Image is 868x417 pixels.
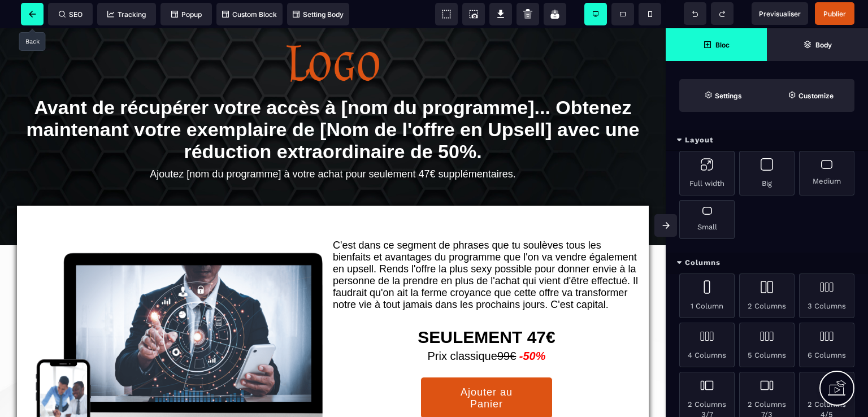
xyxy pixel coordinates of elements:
[435,3,458,25] span: View components
[752,2,808,25] span: Preview
[739,323,795,367] div: 5 Columns
[715,92,742,100] strong: Settings
[287,17,379,54] img: 263_Logo_-_1.png
[666,253,868,273] div: Columns
[799,273,854,318] div: 3 Columns
[767,28,868,61] span: Open Layer Manager
[767,79,854,112] span: Open Style Manager
[823,10,846,18] span: Publier
[679,151,735,196] div: Full width
[666,130,868,151] div: Layout
[333,208,640,285] text: C'est dans ce segment de phrases que tu soulèves tous les bienfaits et avantages du programme que...
[666,28,767,61] span: Open Blocks
[418,299,555,318] b: SEULEMENT 47€
[59,10,83,19] span: SEO
[420,349,553,390] button: Ajouter au Panier
[519,322,546,335] b: -50%
[739,273,795,318] div: 2 Columns
[715,41,730,49] strong: Bloc
[679,273,735,318] div: 1 Column
[679,323,735,367] div: 4 Columns
[293,10,344,19] span: Setting Body
[815,41,832,49] strong: Body
[26,68,645,134] b: Avant de récupérer votre accès à [nom du programme]... Obtenez maintenant votre exemplaire de [No...
[222,10,277,19] span: Custom Block
[497,322,516,334] strike: 99€
[799,151,854,196] div: Medium
[107,10,146,19] span: Tracking
[17,137,649,155] text: Ajoutez [nom du programme] à votre achat pour seulement 47€ supplémentaires.
[739,151,795,196] div: Big
[679,200,735,239] div: Small
[462,3,485,25] span: Screenshot
[759,10,801,18] span: Previsualiser
[799,323,854,367] div: 6 Columns
[679,79,767,112] span: Settings
[798,92,834,100] strong: Customize
[171,10,202,19] span: Popup
[427,322,545,334] span: Prix classique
